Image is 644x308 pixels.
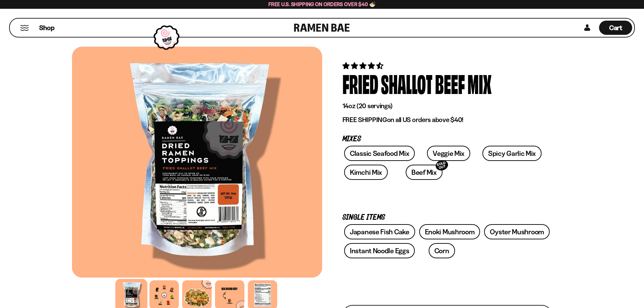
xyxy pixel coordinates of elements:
[268,1,376,7] span: Free U.S. Shipping on Orders over $40 🍜
[39,23,54,32] span: Shop
[468,71,492,96] div: Mix
[344,243,415,258] a: Instant Noodle Eggs
[406,165,443,180] a: Beef MixSOLD OUT
[599,19,632,37] a: Cart
[344,146,415,161] a: Classic Seafood Mix
[344,165,388,180] a: Kimchi Mix
[429,243,455,258] a: Corn
[427,146,470,161] a: Veggie Mix
[342,62,385,70] span: 4.62 stars
[342,214,552,221] p: Single Items
[484,224,550,239] a: Oyster Mushroom
[609,24,622,32] span: Cart
[342,136,552,142] p: Mixes
[342,102,552,110] p: 14oz (20 servings)
[381,71,432,96] div: Shallot
[342,71,378,96] div: Fried
[434,159,449,172] div: SOLD OUT
[435,71,465,96] div: Beef
[344,224,415,239] a: Japanese Fish Cake
[342,116,387,124] strong: FREE SHIPPING
[39,21,54,35] a: Shop
[20,25,29,31] button: Mobile Menu Trigger
[342,116,552,124] p: on all US orders above $40!
[419,224,480,239] a: Enoki Mushroom
[482,146,542,161] a: Spicy Garlic Mix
